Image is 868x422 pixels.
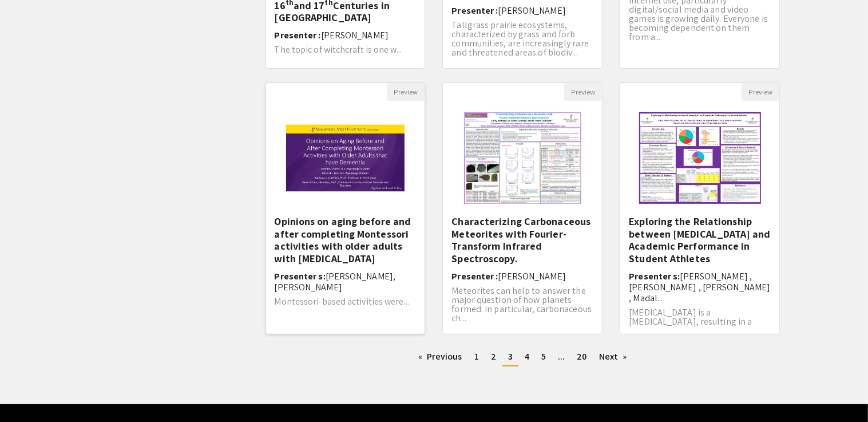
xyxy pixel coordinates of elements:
[451,21,593,57] p: Tallgrass prairie ecosystems, characterized by grass and forb communities, are increasingly rare ...
[508,350,513,362] span: 3
[629,306,763,337] span: [MEDICAL_DATA] is a [MEDICAL_DATA], resulting in a momentary loss of normal brain...
[498,270,566,282] span: [PERSON_NAME]
[577,350,587,362] span: 20
[498,5,566,17] span: [PERSON_NAME]
[265,348,780,366] ul: Pagination
[275,45,417,54] p: The topic of witchcraft is one w...
[453,101,592,215] img: <p>Characterizing Carbonaceous Meteorites with Fourier-Transform Infrared Spectroscopy.</p>
[628,101,772,215] img: <p>Exploring the Relationship between Concussions and Academic Performance in Student Athletes </p>
[620,82,780,334] div: Open Presentation <p>Exploring the Relationship between Concussions and Academic Performance in S...
[275,271,417,293] h6: Presenter s:
[275,30,417,41] h6: Presenter :
[275,101,416,215] img: <p><span style="background-color: rgb(219, 226, 255); color: rgb(0, 0, 0);">Opinions on aging bef...
[474,350,479,362] span: 1
[629,271,771,304] h6: Presenter s:
[593,348,633,365] a: Next page
[451,5,593,16] h6: Presenter :
[9,370,49,413] iframe: Chat
[275,215,417,265] h5: Opinions on aging before and after completing Montessori activities with older adults with [MEDIC...
[321,29,389,41] span: [PERSON_NAME]
[491,350,496,362] span: 2
[629,270,770,304] span: [PERSON_NAME] , [PERSON_NAME] , [PERSON_NAME] , Madal...
[742,83,779,101] button: Preview
[442,82,603,334] div: Open Presentation <p>Characterizing Carbonaceous Meteorites with Fourier-Transform Infrared Spect...
[451,271,593,282] h6: Presenter :
[525,350,529,362] span: 4
[265,82,426,334] div: Open Presentation <p><span style="background-color: rgb(219, 226, 255); color: rgb(0, 0, 0);">Opi...
[275,270,396,293] span: [PERSON_NAME], [PERSON_NAME]
[558,350,565,362] span: ...
[413,348,468,365] a: Previous page
[451,286,593,323] p: Meteorites can help to answer the major question of how planets formed. In particular, carbonaceo...
[564,83,602,101] button: Preview
[387,83,425,101] button: Preview
[275,297,417,306] p: Montessori-based activities were...
[629,215,771,265] h5: Exploring the Relationship between [MEDICAL_DATA] and Academic Performance in Student Athletes
[541,350,546,362] span: 5
[451,215,593,265] h5: Characterizing Carbonaceous Meteorites with Fourier-Transform Infrared Spectroscopy.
